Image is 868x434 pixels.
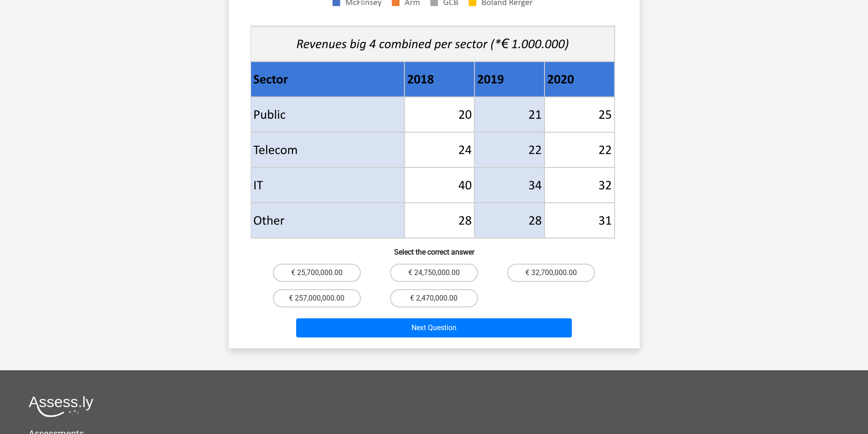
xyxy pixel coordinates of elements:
[390,264,478,282] label: € 24,750,000.00
[243,240,625,256] h6: Select the correct answer
[507,264,595,282] label: € 32,700,000.00
[273,264,361,282] label: € 25,700,000.00
[273,289,361,307] label: € 257,000,000.00
[29,396,93,417] img: Assessly logo
[390,289,478,307] label: € 2,470,000.00
[296,318,572,337] button: Next Question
